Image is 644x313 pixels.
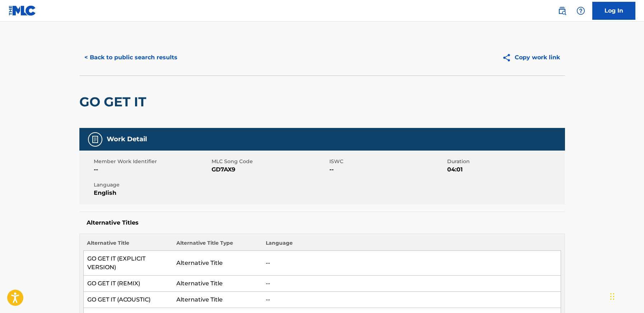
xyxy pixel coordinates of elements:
td: Alternative Title [173,251,262,276]
button: < Back to public search results [79,49,182,66]
img: MLC Logo [9,5,36,16]
a: Public Search [555,4,569,18]
td: GO GET IT (EXPLICIT VERSION) [83,251,173,276]
img: Copy work link [502,53,515,62]
span: English [94,189,210,197]
td: Alternative Title [173,292,262,308]
span: 04:01 [447,165,563,174]
h5: Alternative Titles [87,219,558,226]
th: Language [262,239,561,251]
span: -- [94,165,210,174]
a: Log In [592,2,635,20]
td: GO GET IT (REMIX) [83,276,173,292]
img: search [558,6,566,15]
span: MLC Song Code [212,158,328,165]
td: GO GET IT (ACOUSTIC) [83,292,173,308]
button: Copy work link [497,49,565,66]
span: ISWC [329,158,445,165]
div: Drag [610,286,615,307]
th: Alternative Title Type [173,239,262,251]
span: -- [329,165,445,174]
span: Language [94,181,210,189]
img: help [576,6,585,15]
span: Member Work Identifier [94,158,210,165]
span: Duration [447,158,563,165]
h2: GO GET IT [79,94,150,110]
img: Work Detail [91,135,99,144]
div: Help [574,4,588,18]
td: -- [262,251,561,276]
td: Alternative Title [173,276,262,292]
td: -- [262,292,561,308]
span: GD7AX9 [212,165,328,174]
iframe: Chat Widget [608,279,644,313]
h5: Work Detail [107,135,147,143]
th: Alternative Title [83,239,173,251]
td: -- [262,276,561,292]
iframe: Resource Center [624,204,644,262]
